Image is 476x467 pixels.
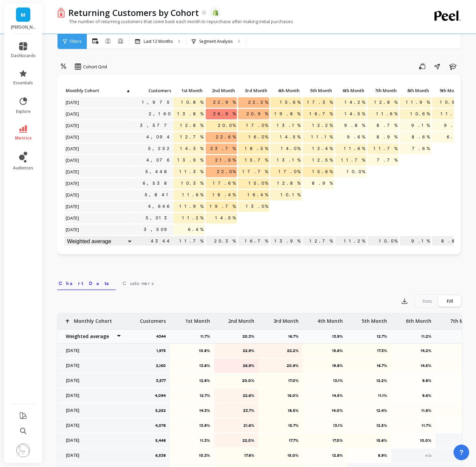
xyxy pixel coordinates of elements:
span: 11.9% [404,97,431,107]
p: 14.5% [396,363,431,368]
span: 9.1% [410,120,431,131]
p: [DATE] [62,378,122,383]
p: 8.8% [432,236,463,246]
p: 16.0% [263,393,299,398]
span: 17.0% [277,167,302,177]
p: 5th Month [362,314,387,324]
span: n/a [425,453,431,458]
p: 26.9% [219,363,254,368]
p: 16.7% [238,236,269,246]
span: 8.9% [311,178,334,188]
p: 17.6% [219,453,254,458]
span: 12.2% [311,120,334,131]
p: 13.9% [270,236,302,246]
p: 3rd Month [273,314,299,324]
p: Monthly Cohort [64,86,132,95]
p: 5,252 [155,408,166,413]
p: 11.7% [396,423,431,428]
span: 10.6% [409,109,431,119]
span: 11.6% [375,109,399,119]
span: [DATE] [64,201,81,212]
span: Chart Data [59,280,114,287]
p: 13.9% [174,423,210,428]
p: 5th Month [303,86,334,95]
span: Customers [123,280,154,287]
p: 6th Month [406,314,431,324]
span: 6.4% [187,224,205,235]
p: 7th Month [367,86,399,95]
span: essentials [13,80,33,86]
span: 9.8% [343,120,366,131]
span: 10.0% [345,167,366,177]
p: 4th Month [270,86,302,95]
div: Toggle SortBy [238,86,270,96]
p: 16.7% [288,334,303,339]
p: 12.5% [351,423,387,428]
div: Toggle SortBy [399,86,432,96]
p: 20.0% [219,378,254,383]
span: 9.6% [346,132,366,142]
span: [DATE] [64,97,81,107]
span: 11.6% [343,144,366,154]
span: 11.7% [372,144,399,154]
span: 1st Month [175,88,203,93]
p: 1,975 [156,348,166,353]
span: 7th Month [369,88,397,93]
span: 8.7% [375,120,399,131]
p: Martie [11,24,36,30]
span: 13.0% [244,201,269,212]
span: 14.0% [280,144,302,154]
p: 2nd Month [206,86,237,95]
span: M [21,11,26,19]
div: Toggle SortBy [432,86,464,96]
p: Segment Analysis [199,39,233,44]
p: 14.2% [396,348,431,353]
p: 12.7% [174,393,210,398]
p: Customers [132,86,173,95]
span: 11.3% [178,167,205,177]
span: Monthly Cohort [66,88,125,93]
span: 12.8% [179,120,205,131]
span: 12.5% [311,155,334,165]
p: 17.0% [263,378,299,383]
p: 12.8% [307,453,343,458]
span: 17.7% [241,167,269,177]
span: 16.0% [247,132,269,142]
p: 3,577 [156,378,166,383]
span: 13.9% [176,155,205,165]
p: 13.1% [307,378,343,383]
span: 22.2% [247,97,269,107]
p: 20.3% [206,236,237,246]
a: 2,160 [147,109,173,119]
span: 15.6% [311,167,334,177]
span: 14.3% [179,144,205,154]
span: 8th Month [401,88,429,93]
span: 10.3% [180,178,205,188]
p: 22.9% [219,348,254,353]
p: 12.2% [351,378,387,383]
span: 11.9% [178,201,205,212]
p: 8.9% [440,393,476,398]
p: 17.3% [351,348,387,353]
span: 8.6% [410,132,431,142]
span: 12.7% [179,132,205,142]
span: 19.8% [273,109,302,119]
a: 5,841 [143,190,173,200]
span: 21.6% [214,155,237,165]
p: 9th Month [432,86,463,95]
span: 6th Month [336,88,364,93]
p: 3rd Month [238,86,269,95]
span: 5th Month [304,88,332,93]
span: 17.3% [306,97,334,107]
span: 14.5% [279,132,302,142]
p: 4,094 [155,393,166,398]
p: 8.7% [440,378,476,383]
p: 7th Month [450,314,476,324]
span: 17.6% [211,178,237,188]
p: [DATE] [62,393,122,398]
p: 6th Month [335,86,366,95]
div: Toggle SortBy [270,86,302,96]
p: Last 12 Months [144,39,173,44]
p: 1st Month [185,314,210,324]
a: 6,538 [141,178,173,188]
